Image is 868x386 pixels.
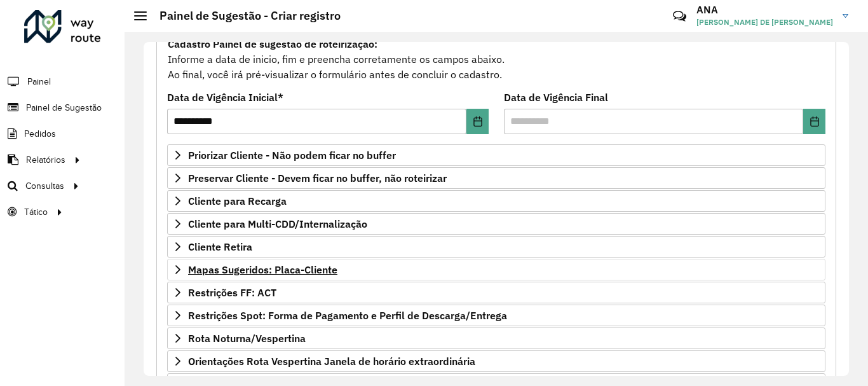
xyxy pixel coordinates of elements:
[27,75,51,88] span: Painel
[188,310,507,321] span: Restrições Spot: Forma de Pagamento e Perfil de Descarga/Entrega
[188,242,252,252] span: Cliente Retira
[803,109,825,134] button: Choose Date
[666,3,693,30] a: Contato Rápido
[167,305,825,326] a: Restrições Spot: Forma de Pagamento e Perfil de Descarga/Entrega
[504,90,608,105] label: Data de Vigência Final
[167,282,825,303] a: Restrições FF: ACT
[167,167,825,189] a: Preservar Cliente - Devem ficar no buffer, não roteirizar
[24,205,48,219] span: Tático
[167,213,825,235] a: Cliente para Multi-CDD/Internalização
[26,101,102,114] span: Painel de Sugestão
[188,333,306,343] span: Rota Noturna/Vespertina
[167,350,825,372] a: Orientações Rota Vespertina Janela de horário extraordinária
[188,287,276,298] span: Restrições FF: ACT
[167,90,283,105] label: Data de Vigência Inicial
[167,327,825,349] a: Rota Noturna/Vespertina
[188,173,447,183] span: Preservar Cliente - Devem ficar no buffer, não roteirizar
[147,9,341,23] h2: Painel de Sugestão - Criar registro
[188,219,367,229] span: Cliente para Multi-CDD/Internalização
[167,236,825,258] a: Cliente Retira
[24,127,56,141] span: Pedidos
[167,36,825,83] div: Informe a data de inicio, fim e preencha corretamente os campos abaixo. Ao final, você irá pré-vi...
[696,17,833,28] span: [PERSON_NAME] DE [PERSON_NAME]
[188,356,475,366] span: Orientações Rota Vespertina Janela de horário extraordinária
[167,259,825,280] a: Mapas Sugeridos: Placa-Cliente
[167,144,825,166] a: Priorizar Cliente - Não podem ficar no buffer
[26,153,65,167] span: Relatórios
[466,109,489,134] button: Choose Date
[188,196,287,206] span: Cliente para Recarga
[167,190,825,212] a: Cliente para Recarga
[168,38,377,50] strong: Cadastro Painel de sugestão de roteirização:
[188,150,396,160] span: Priorizar Cliente - Não podem ficar no buffer
[696,4,833,16] h3: ANA
[188,265,337,275] span: Mapas Sugeridos: Placa-Cliente
[25,179,64,193] span: Consultas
